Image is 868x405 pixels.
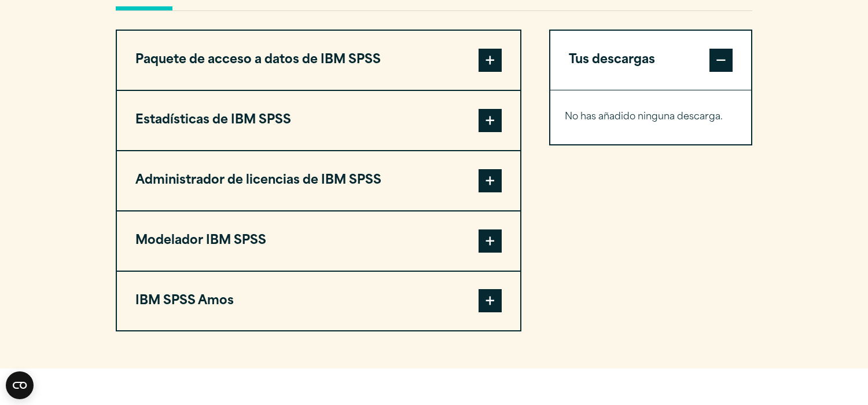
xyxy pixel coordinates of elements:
[565,112,723,122] font: No has añadido ninguna descarga.
[135,295,234,307] font: IBM SPSS Amos
[117,31,520,90] button: Paquete de acceso a datos de IBM SPSS
[117,211,520,271] button: Modelador IBM SPSS
[117,151,520,210] button: Administrador de licencias de IBM SPSS
[550,90,751,144] div: Tus descargas
[6,371,34,399] button: Open CMP widget
[550,31,751,90] button: Tus descargas
[135,235,266,247] font: Modelador IBM SPSS
[135,174,381,187] font: Administrador de licencias de IBM SPSS
[135,114,291,126] font: Estadísticas de IBM SPSS
[117,272,520,331] button: IBM SPSS Amos
[569,54,655,66] font: Tus descargas
[117,91,520,150] button: Estadísticas de IBM SPSS
[135,54,381,66] font: Paquete de acceso a datos de IBM SPSS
